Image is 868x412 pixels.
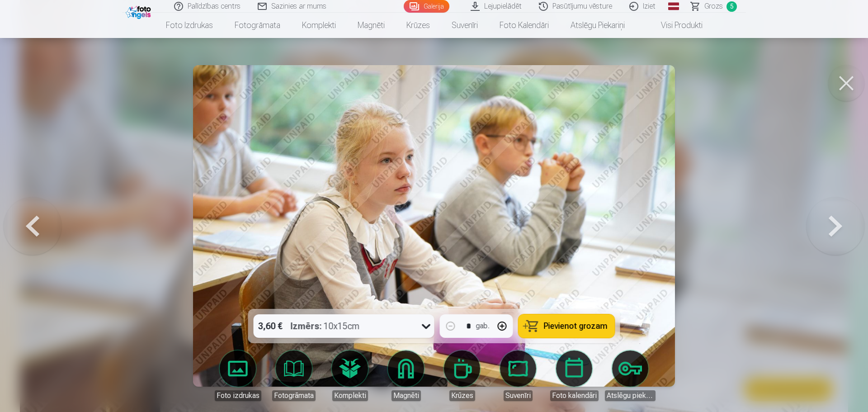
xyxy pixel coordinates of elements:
[291,314,360,338] div: 10x15cm
[560,13,636,38] a: Atslēgu piekariņi
[437,350,487,401] a: Krūzes
[347,13,396,38] a: Magnēti
[155,13,224,38] a: Foto izdrukas
[441,13,489,38] a: Suvenīri
[605,350,656,401] a: Atslēgu piekariņi
[476,321,490,331] div: gab.
[493,350,543,401] a: Suvenīri
[726,1,737,12] span: 5
[332,390,368,401] div: Komplekti
[504,390,533,401] div: Suvenīri
[291,320,322,332] strong: Izmērs :
[704,1,723,12] span: Grozs
[605,390,656,401] div: Atslēgu piekariņi
[489,13,560,38] a: Foto kalendāri
[392,390,421,401] div: Magnēti
[550,390,599,401] div: Foto kalendāri
[224,13,291,38] a: Fotogrāmata
[381,350,431,401] a: Magnēti
[519,314,615,338] button: Pievienot grozam
[325,350,375,401] a: Komplekti
[269,350,319,401] a: Fotogrāmata
[544,322,608,330] span: Pievienot grozam
[126,4,153,19] img: /fa1
[549,350,599,401] a: Foto kalendāri
[254,314,287,338] div: 3,60 €
[215,390,261,401] div: Foto izdrukas
[449,390,475,401] div: Krūzes
[636,13,713,38] a: Visi produkti
[212,350,263,401] a: Foto izdrukas
[272,390,316,401] div: Fotogrāmata
[396,13,441,38] a: Krūzes
[291,13,347,38] a: Komplekti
